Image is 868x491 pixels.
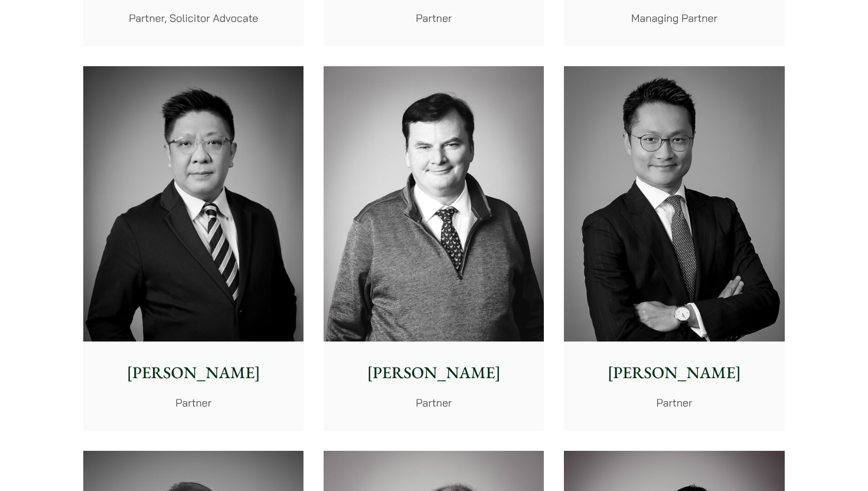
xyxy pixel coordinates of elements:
a: [PERSON_NAME] Partner [324,66,544,431]
p: [PERSON_NAME] [333,360,534,385]
p: Partner [93,395,294,411]
p: Partner [573,395,775,411]
a: [PERSON_NAME] Partner [83,66,304,431]
p: [PERSON_NAME] [93,360,294,385]
p: Partner, Solicitor Advocate [93,10,294,26]
p: Partner [333,10,534,26]
a: [PERSON_NAME] Partner [564,66,784,431]
p: Managing Partner [573,10,775,26]
p: Partner [333,395,534,411]
p: [PERSON_NAME] [573,360,775,385]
